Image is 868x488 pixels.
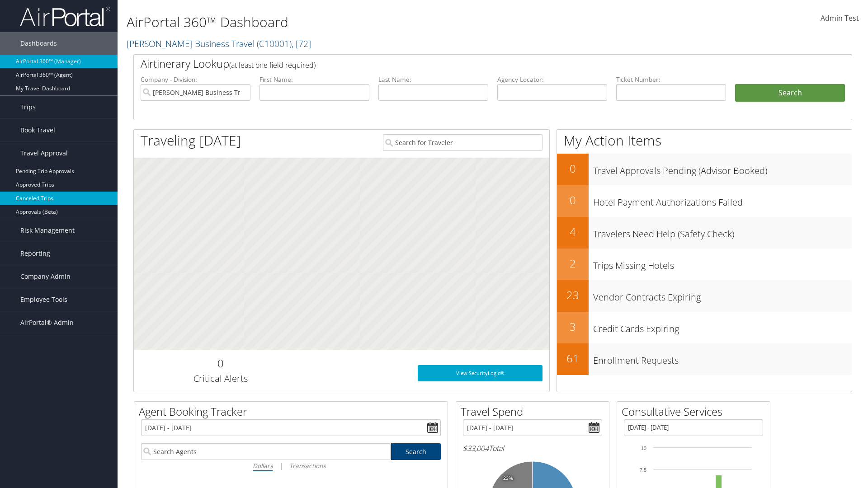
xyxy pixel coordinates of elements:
[20,142,68,164] span: Travel Approval
[20,32,57,55] span: Dashboards
[141,56,785,71] h2: Airtinerary Lookup
[557,131,852,150] h1: My Action Items
[497,75,607,84] label: Agency Locator:
[463,443,489,453] span: $33,004
[229,60,316,70] span: (at least one field required)
[292,38,311,50] span: , [ 72 ]
[557,319,589,334] h2: 3
[616,75,726,84] label: Ticket Number:
[289,461,325,470] i: Transactions
[253,461,273,470] i: Dollars
[593,318,852,335] h3: Credit Cards Expiring
[383,134,542,151] input: Search for Traveler
[593,286,852,304] h3: Vendor Contracts Expiring
[463,443,602,453] h6: Total
[557,351,589,366] h2: 61
[641,446,646,451] tspan: 10
[391,443,441,460] a: Search
[821,5,859,33] a: Admin Test
[141,372,300,385] h3: Critical Alerts
[141,460,441,471] div: |
[557,343,852,375] a: 61Enrollment Requests
[593,223,852,240] h3: Travelers Need Help (Safety Check)
[557,154,852,185] a: 0Travel Approvals Pending (Advisor Booked)
[418,365,542,381] a: View SecurityLogic®
[127,38,311,50] a: [PERSON_NAME] Business Travel
[378,75,488,84] label: Last Name:
[821,13,859,23] span: Admin Test
[557,287,589,303] h2: 23
[593,350,852,367] h3: Enrollment Requests
[141,131,241,150] h1: Traveling [DATE]
[141,443,391,460] input: Search Agents
[557,185,852,217] a: 0Hotel Payment Authorizations Failed
[557,217,852,249] a: 4Travelers Need Help (Safety Check)
[557,249,852,280] a: 2Trips Missing Hotels
[735,84,845,102] button: Search
[20,288,67,311] span: Employee Tools
[622,404,770,419] h2: Consultative Services
[640,467,646,473] tspan: 7.5
[20,311,74,334] span: AirPortal® Admin
[127,13,615,32] h1: AirPortal 360™ Dashboard
[557,161,589,176] h2: 0
[141,75,250,84] label: Company - Division:
[557,224,589,239] h2: 4
[503,476,513,481] tspan: 23%
[139,404,448,419] h2: Agent Booking Tracker
[557,312,852,343] a: 3Credit Cards Expiring
[461,404,609,419] h2: Travel Spend
[141,356,300,371] h2: 0
[259,75,369,84] label: First Name:
[20,96,36,118] span: Trips
[20,265,71,288] span: Company Admin
[20,119,55,141] span: Book Travel
[593,192,852,209] h3: Hotel Payment Authorizations Failed
[593,255,852,272] h3: Trips Missing Hotels
[557,256,589,271] h2: 2
[20,219,75,242] span: Risk Management
[20,6,110,27] img: airportal-logo.png
[20,242,50,265] span: Reporting
[257,38,292,50] span: ( C10001 )
[557,192,589,208] h2: 0
[557,280,852,312] a: 23Vendor Contracts Expiring
[593,160,852,177] h3: Travel Approvals Pending (Advisor Booked)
